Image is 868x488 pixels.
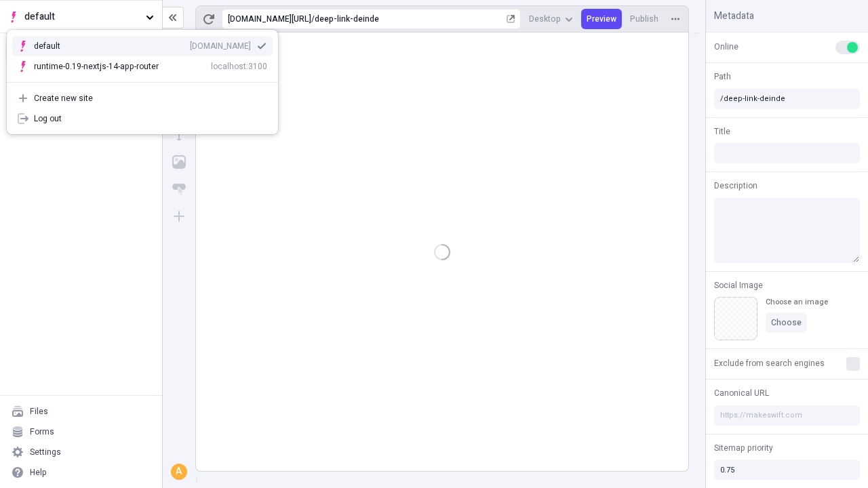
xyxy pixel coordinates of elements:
div: runtime-0.19-nextjs-14-app-router [34,61,159,72]
div: Suggestions [7,30,278,82]
button: Image [167,150,191,174]
button: Desktop [524,9,578,29]
span: Title [714,125,730,138]
div: Help [30,467,47,478]
span: default [24,9,140,24]
span: Sitemap priority [714,442,773,454]
div: A [172,465,186,479]
span: Canonical URL [714,387,769,399]
div: [URL][DOMAIN_NAME] [228,14,311,24]
span: Desktop [529,14,561,24]
button: Button [167,177,191,201]
button: Preview [581,9,622,29]
span: Description [714,180,757,192]
span: Publish [630,14,658,24]
button: Choose [766,312,807,333]
span: Online [714,41,738,53]
div: / [311,14,315,24]
span: Social Image [714,279,763,291]
div: default [34,41,81,52]
button: Publish [625,9,664,29]
div: [DOMAIN_NAME] [190,41,251,52]
span: Preview [587,14,616,24]
div: deep-link-deinde [315,14,504,24]
span: Exclude from search engines [714,357,825,369]
div: Settings [30,447,61,457]
input: https://makeswift.com [714,405,860,426]
button: Text [167,123,191,147]
div: Choose an image [766,297,828,307]
div: Files [30,406,48,417]
span: Choose [771,317,802,328]
span: Path [714,70,731,83]
div: Forms [30,426,54,437]
div: localhost:3100 [211,61,267,72]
